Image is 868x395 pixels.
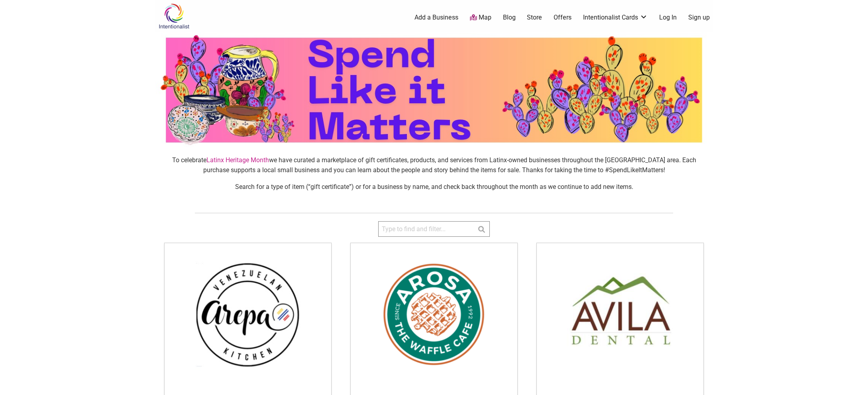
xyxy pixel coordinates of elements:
[162,155,706,175] p: To celebrate we have curated a marketplace of gift certificates, products, and services from Lati...
[537,243,703,385] img: Avila Dental
[659,13,677,22] a: Log In
[351,243,517,385] img: Cafe Arosa
[554,13,571,22] a: Offers
[688,13,710,22] a: Sign up
[503,13,516,22] a: Blog
[527,13,542,22] a: Store
[162,182,706,192] p: Search for a type of item (“gift certificate”) or for a business by name, and check back througho...
[155,32,713,148] img: sponsor logo
[470,13,491,22] a: Map
[206,156,269,164] a: Latinx Heritage Month
[155,3,193,29] img: Intentionalist
[165,243,331,385] img: Arepa Venezuelan Kitchen Gift Certificates
[583,13,648,22] a: Intentionalist Cards
[414,13,458,22] a: Add a Business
